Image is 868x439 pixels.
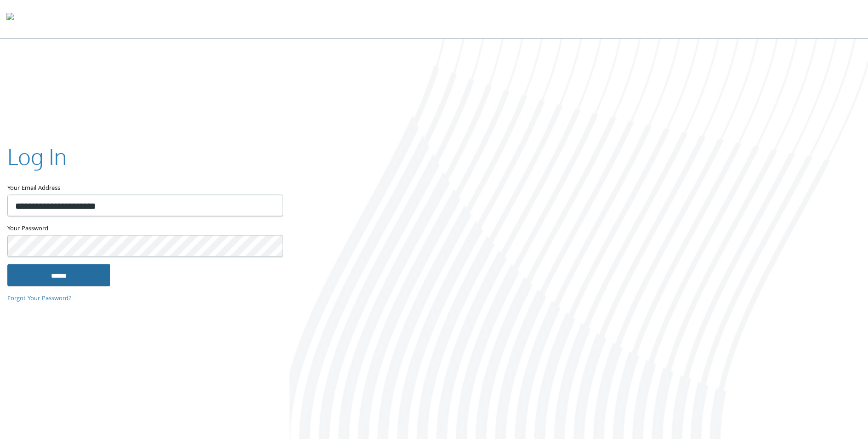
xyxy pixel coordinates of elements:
[7,141,67,172] h2: Log In
[7,223,282,235] label: Your Password
[6,10,14,28] img: todyl-logo-dark.svg
[265,240,276,251] keeper-lock: Open Keeper Popup
[265,200,276,211] keeper-lock: Open Keeper Popup
[7,294,72,304] a: Forgot Your Password?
